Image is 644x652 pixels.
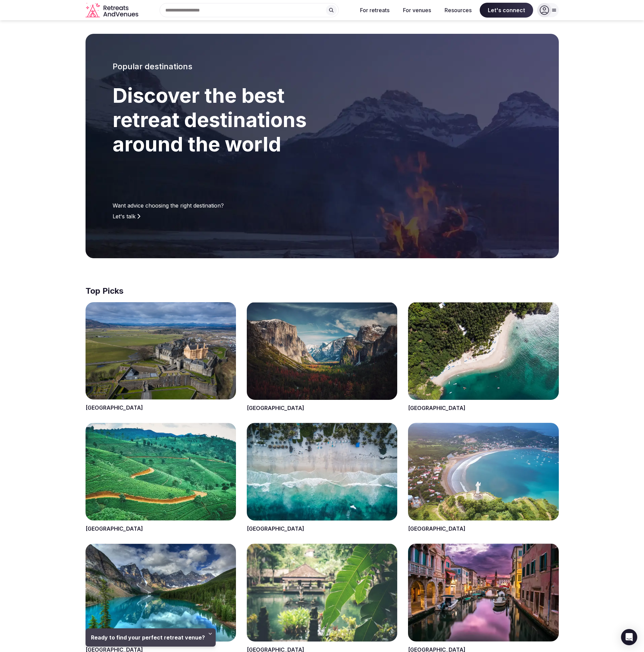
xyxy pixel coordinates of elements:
button: Resources [439,3,477,18]
h1: Discover the best retreat destinations around the world [113,83,361,156]
button: For retreats [355,3,395,18]
a: Visit the homepage [86,3,140,18]
a: [GEOGRAPHIC_DATA] [408,405,466,411]
a: [GEOGRAPHIC_DATA] [86,404,143,411]
p: Want advice choosing the right destination? [113,201,361,210]
h2: Top Picks [86,285,559,297]
span: Popular destinations [113,62,192,71]
a: [GEOGRAPHIC_DATA] [247,405,304,411]
a: Let's talk [113,212,140,220]
div: Open Intercom Messenger [621,629,637,645]
button: For venues [398,3,436,18]
a: [GEOGRAPHIC_DATA] [86,525,143,532]
span: Let's connect [480,3,533,18]
svg: Retreats and Venues company logo [86,3,140,18]
a: [GEOGRAPHIC_DATA] [247,525,304,532]
a: [GEOGRAPHIC_DATA] [408,525,466,532]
